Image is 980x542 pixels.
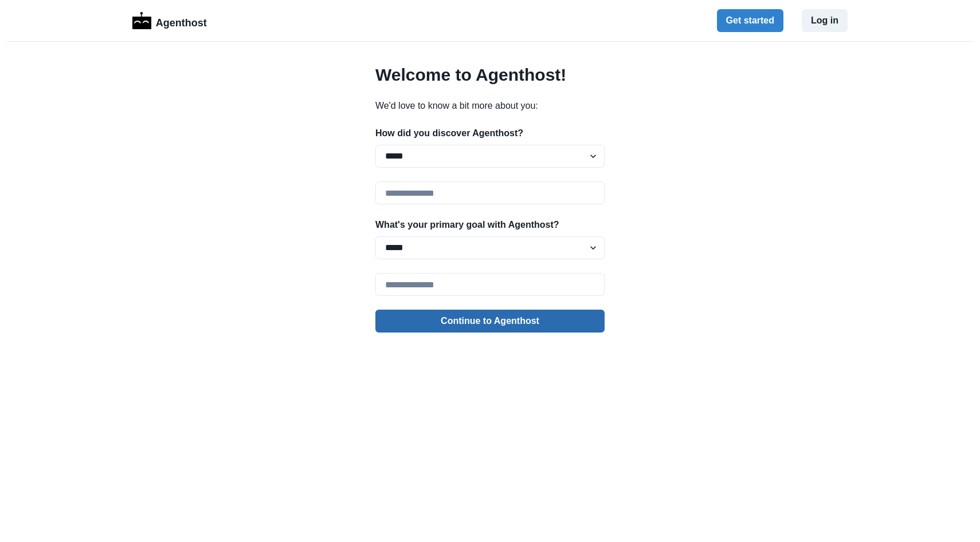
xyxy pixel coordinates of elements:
h2: Welcome to Agenthost! [375,65,605,85]
button: Get started [717,9,783,32]
a: LogoAgenthost [132,11,207,31]
p: What's your primary goal with Agenthost? [375,218,605,232]
p: How did you discover Agenthost? [375,126,605,140]
p: We'd love to know a bit more about you: [375,99,605,113]
p: Agenthost [156,11,207,31]
button: Log in [802,9,848,32]
img: Logo [132,12,151,29]
button: Continue to Agenthost [375,310,605,333]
